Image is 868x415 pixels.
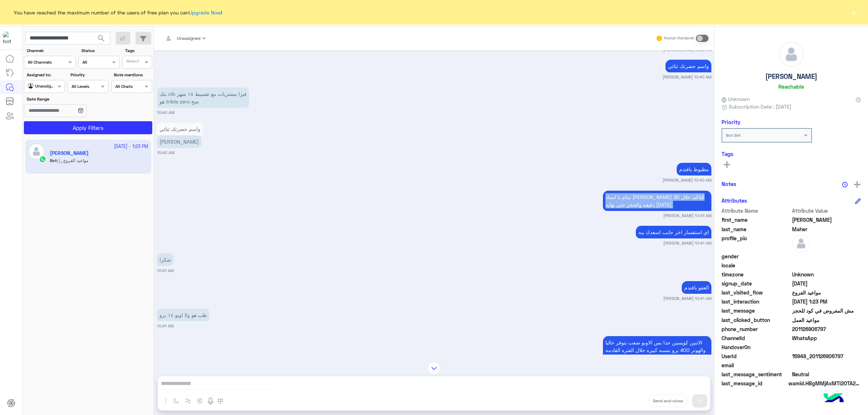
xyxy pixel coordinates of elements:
[177,35,200,41] span: Unassigned
[792,343,861,351] span: null
[157,88,249,108] p: 13/9/2025, 10:40 AM
[792,207,861,215] span: Attribute Value
[682,281,711,294] p: 13/9/2025, 10:41 AM
[663,177,711,183] small: [PERSON_NAME] 10:40 AM
[722,289,791,296] span: last_visited_flow
[157,150,174,156] small: 10:40 AM
[157,110,174,115] small: 10:40 AM
[792,234,810,253] img: defaultAdmin.png
[3,31,16,45] img: 1403182699927242
[722,95,750,103] span: Unknown
[792,298,861,305] span: 2025-09-13T10:23:58.99Z
[778,83,804,90] h6: Reachable
[71,72,108,78] label: Priority
[722,225,791,233] span: last_name
[603,336,711,364] p: 13/9/2025, 10:43 AM
[663,213,711,219] small: [PERSON_NAME] 10:41 AM
[792,253,861,260] span: null
[157,253,174,266] p: 13/9/2025, 10:41 AM
[792,361,861,369] span: null
[428,362,441,374] img: scroll
[792,316,861,324] span: مواعيد العمل
[722,361,791,369] span: email
[157,268,174,274] small: 10:41 AM
[663,240,711,246] small: [PERSON_NAME] 10:41 AM
[722,181,736,187] h6: Notes
[722,298,791,305] span: last_interaction
[603,191,711,211] p: 13/9/2025, 10:41 AM
[27,96,108,102] label: Date Range
[665,60,711,72] p: 13/9/2025, 10:40 AM
[792,280,861,287] span: 2025-09-13T07:27:50.083Z
[792,289,861,296] span: مواعيد الفروع
[157,135,201,148] p: 13/9/2025, 10:40 AM
[842,182,848,187] img: notes
[792,225,861,233] span: Maher
[788,380,861,387] span: wamid.HBgMMjAxMTI2OTA2Nzk3FQIAEhggQUM3NDdDOUY2NkI0RUJBOTExQkVBNTgwMjc4QzMyOEUA
[157,123,203,135] p: 13/9/2025, 10:40 AM
[664,35,694,41] small: Human Handover
[722,334,791,342] span: ChannelId
[722,119,740,125] h6: Priority
[27,72,64,78] label: Assigned to:
[157,323,174,329] small: 10:41 AM
[729,103,791,110] span: Subscription Date : [DATE]
[792,271,861,278] span: Unknown
[722,316,791,324] span: last_clicked_button
[125,58,139,66] div: Select
[189,9,221,16] a: Upgrade Now
[97,34,106,43] span: search
[722,325,791,333] span: phone_number
[792,370,861,378] span: 0
[792,352,861,360] span: 15948_201126906797
[24,121,152,134] button: Apply Filters
[157,309,209,321] p: 13/9/2025, 10:41 AM
[722,253,791,260] span: gender
[792,216,861,224] span: Shiko
[792,334,861,342] span: 2
[14,9,222,16] span: You have reached the maximum number of the users of free plan you can !
[726,132,741,138] b: Not Set
[722,207,791,215] span: Attribute Name
[722,216,791,224] span: first_name
[722,271,791,278] span: timezone
[722,307,791,314] span: last_message
[765,72,817,81] h5: [PERSON_NAME]
[722,234,791,251] span: profile_pic
[93,32,110,47] button: search
[663,296,711,301] small: [PERSON_NAME] 10:41 AM
[792,325,861,333] span: 201126906797
[663,74,711,80] small: [PERSON_NAME] 10:40 AM
[850,9,857,16] button: ×
[114,72,151,78] label: Note mentions
[27,47,75,54] label: Channel:
[722,352,791,360] span: UserId
[677,163,711,175] p: 13/9/2025, 10:40 AM
[125,47,152,54] label: Tags
[722,197,747,204] h6: Attributes
[81,47,119,54] label: Status
[722,380,787,387] span: last_message_id
[722,151,861,157] h6: Tags
[722,370,791,378] span: last_message_sentiment
[636,226,711,238] p: 13/9/2025, 10:41 AM
[649,395,687,407] button: Send and close
[722,280,791,287] span: signup_date
[821,386,846,411] img: hulul-logo.png
[779,42,804,67] img: defaultAdmin.png
[792,307,861,314] span: مش المفروض في كود للحجز
[792,262,861,269] span: null
[854,181,860,188] img: add
[722,343,791,351] span: HandoverOn
[722,262,791,269] span: locale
